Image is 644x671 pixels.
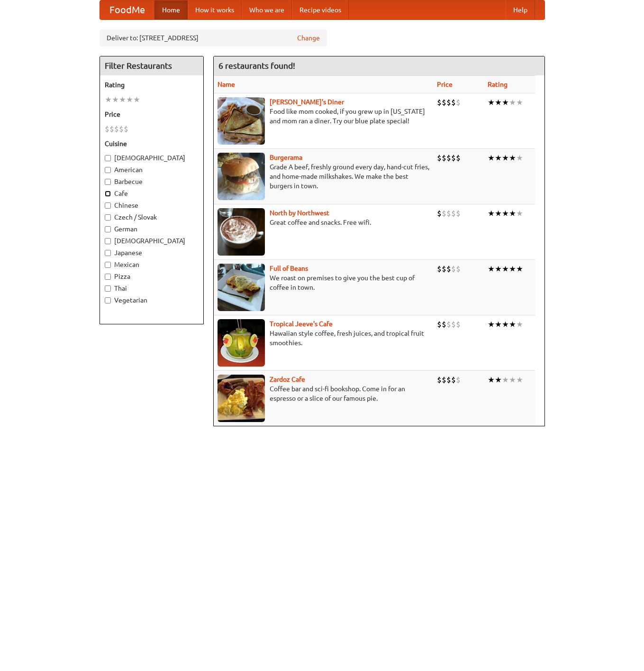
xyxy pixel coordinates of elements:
[488,319,495,330] li: ★
[105,94,112,105] li: ★
[105,212,199,222] label: Czech / Slovak
[270,320,333,328] a: Tropical Jeeve's Cafe
[105,224,199,234] label: German
[456,319,461,330] li: $
[516,97,523,108] li: ★
[218,384,429,403] p: Coffee bar and sci-fi bookshop. Come in for an espresso or a slice of our famous pie.
[218,208,265,256] img: north.jpg
[270,98,344,106] a: [PERSON_NAME]'s Diner
[105,139,199,148] h5: Cuisine
[509,264,516,274] li: ★
[509,208,516,219] li: ★
[270,376,305,383] a: Zardoz Cafe
[516,264,523,274] li: ★
[502,264,509,274] li: ★
[516,375,523,385] li: ★
[270,154,302,161] b: Burgerama
[292,0,349,19] a: Recipe videos
[105,260,199,269] label: Mexican
[105,297,111,303] input: Vegetarian
[495,153,502,163] li: ★
[119,124,124,134] li: $
[488,97,495,108] li: ★
[114,124,119,134] li: $
[105,201,199,210] label: Chinese
[105,226,111,232] input: German
[154,0,188,19] a: Home
[105,285,111,292] input: Thai
[495,319,502,330] li: ★
[105,165,199,175] label: American
[446,319,451,330] li: $
[105,295,199,305] label: Vegetarian
[218,107,429,126] p: Food like mom cooked, if you grew up in [US_STATE] and mom ran a diner. Try our blue plate special!
[218,218,429,227] p: Great coffee and snacks. Free wifi.
[105,189,199,198] label: Cafe
[456,264,461,274] li: $
[488,375,495,385] li: ★
[442,375,446,385] li: $
[218,273,429,292] p: We roast on premises to give you the best cup of coffee in town.
[451,319,456,330] li: $
[218,329,429,348] p: Hawaiian style coffee, fresh juices, and tropical fruit smoothies.
[105,284,199,293] label: Thai
[506,0,535,19] a: Help
[451,97,456,108] li: $
[105,238,111,244] input: [DEMOGRAPHIC_DATA]
[446,97,451,108] li: $
[442,97,446,108] li: $
[451,208,456,219] li: $
[502,375,509,385] li: ★
[270,265,308,272] a: Full of Beans
[105,110,199,119] h5: Price
[502,208,509,219] li: ★
[105,167,111,173] input: American
[124,124,128,134] li: $
[502,97,509,108] li: ★
[516,208,523,219] li: ★
[451,264,456,274] li: $
[446,153,451,163] li: $
[437,97,442,108] li: $
[442,153,446,163] li: $
[437,319,442,330] li: $
[456,375,461,385] li: $
[218,375,265,422] img: zardoz.jpg
[100,56,203,75] h4: Filter Restaurants
[502,153,509,163] li: ★
[218,61,295,70] ng-pluralize: 6 restaurants found!
[516,319,523,330] li: ★
[451,153,456,163] li: $
[105,250,111,256] input: Japanese
[218,81,235,88] a: Name
[105,248,199,257] label: Japanese
[133,94,140,105] li: ★
[112,94,119,105] li: ★
[105,177,199,186] label: Barbecue
[451,375,456,385] li: $
[105,155,111,161] input: [DEMOGRAPHIC_DATA]
[495,264,502,274] li: ★
[456,153,461,163] li: $
[100,0,154,19] a: FoodMe
[437,264,442,274] li: $
[502,319,509,330] li: ★
[119,94,126,105] li: ★
[446,375,451,385] li: $
[105,80,199,90] h5: Rating
[495,97,502,108] li: ★
[105,124,109,134] li: $
[488,208,495,219] li: ★
[442,264,446,274] li: $
[495,375,502,385] li: ★
[509,375,516,385] li: ★
[437,208,442,219] li: $
[105,202,111,209] input: Chinese
[509,97,516,108] li: ★
[270,209,329,217] a: North by Northwest
[105,236,199,246] label: [DEMOGRAPHIC_DATA]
